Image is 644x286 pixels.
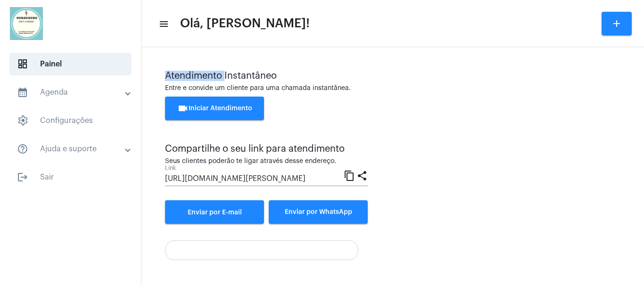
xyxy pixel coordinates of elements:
div: Entre e convide um cliente para uma chamada instantânea. [165,85,620,92]
mat-icon: content_copy [344,170,355,181]
div: Atendimento Instantâneo [165,71,620,81]
mat-icon: sidenav icon [17,172,28,183]
span: sidenav icon [17,58,28,70]
mat-icon: sidenav icon [17,87,28,98]
mat-icon: add [611,18,622,29]
span: Sair [9,166,132,188]
a: Enviar por E-mail [165,200,264,224]
span: Enviar por E-mail [188,209,242,216]
img: 5d8d47a4-7bd9-c6b3-230d-111f976e2b05.jpeg [8,5,45,42]
span: Iniciar Atendimento [177,105,252,112]
span: sidenav icon [17,115,28,126]
button: Enviar por WhatsApp [269,200,368,224]
mat-icon: share [356,170,368,181]
span: Enviar por WhatsApp [285,209,352,215]
span: Configurações [9,109,132,132]
div: Compartilhe o seu link para atendimento [165,144,368,154]
span: Olá, [PERSON_NAME]! [180,16,310,31]
mat-icon: videocam [177,103,189,114]
span: Painel [9,53,132,75]
mat-panel-title: Ajuda e suporte [17,143,126,155]
div: Seus clientes poderão te ligar através desse endereço. [165,158,368,165]
mat-expansion-panel-header: sidenav iconAgenda [6,81,141,104]
mat-panel-title: Agenda [17,87,126,98]
mat-expansion-panel-header: sidenav iconAjuda e suporte [6,138,141,160]
button: Iniciar Atendimento [165,97,264,120]
mat-icon: sidenav icon [158,18,168,30]
mat-icon: sidenav icon [17,143,28,155]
